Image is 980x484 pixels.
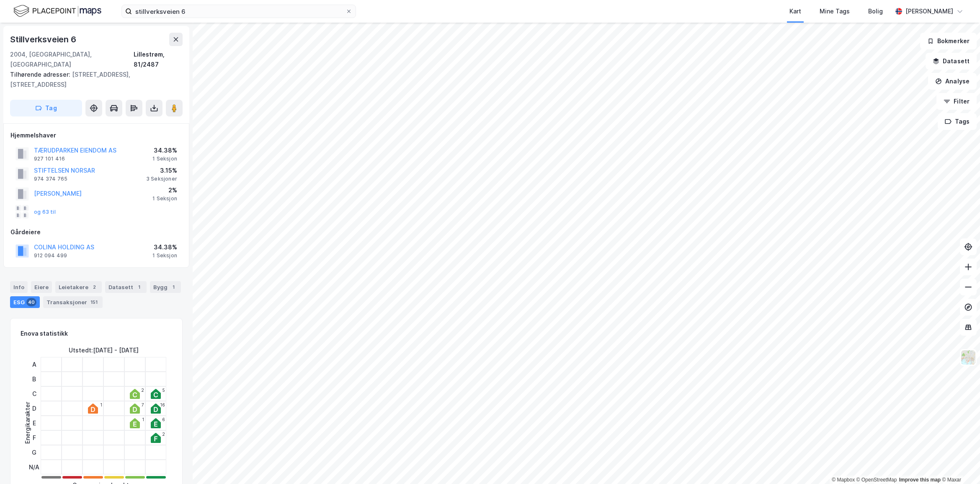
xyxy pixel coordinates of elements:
div: 2 [141,388,144,393]
div: Mine Tags [820,6,850,16]
div: B [29,372,39,386]
div: 1 Seksjon [152,155,177,162]
img: Z [960,349,976,365]
span: Tilhørende adresser: [10,71,72,78]
a: OpenStreetMap [856,477,897,483]
div: Datasett [105,281,147,293]
div: [PERSON_NAME] [905,6,953,16]
a: Mapbox [832,477,855,483]
div: 34.38% [152,145,177,155]
div: C [29,386,39,401]
iframe: Chat Widget [938,444,980,484]
div: 1 [100,402,102,407]
div: 2 [90,283,98,291]
div: ESG [10,296,40,308]
a: Improve this map [899,477,941,483]
div: Stillverksveien 6 [10,33,78,46]
div: 1 [135,283,143,291]
div: 2 [162,432,165,437]
div: Bolig [868,6,883,16]
div: 1 Seksjon [152,252,177,259]
div: 1 [169,283,178,291]
div: 6 [162,417,165,422]
div: 16 [160,402,165,407]
div: Enova statistikk [21,329,68,339]
div: 5 [162,388,165,393]
div: Info [10,281,28,293]
div: E [29,416,39,430]
button: Tags [938,113,977,130]
div: [STREET_ADDRESS], [STREET_ADDRESS] [10,70,176,90]
div: Gårdeiere [10,227,182,237]
div: N/A [29,460,39,474]
div: 974 374 765 [34,176,67,182]
button: Bokmerker [920,33,977,49]
div: 912 094 499 [34,252,67,259]
div: 40 [26,298,36,306]
div: Leietakere [55,281,102,293]
div: Transaksjoner [43,296,103,308]
div: 151 [89,298,99,306]
div: 2% [152,185,177,195]
button: Tag [10,100,82,116]
div: D [29,401,39,416]
div: 7 [142,402,144,407]
div: F [29,430,39,445]
div: Kontrollprogram for chat [938,444,980,484]
div: 1 Seksjon [152,195,177,202]
div: 34.38% [152,242,177,252]
div: Eiere [31,281,52,293]
div: 3 Seksjoner [146,176,177,182]
div: G [29,445,39,460]
button: Filter [936,93,977,110]
div: Utstedt : [DATE] - [DATE] [69,345,139,355]
div: 927 101 416 [34,155,65,162]
button: Analyse [928,73,977,90]
img: logo.f888ab2527a4732fd821a326f86c7f29.svg [13,4,101,18]
div: 1 [142,417,144,422]
div: A [29,357,39,372]
div: Hjemmelshaver [10,130,182,140]
input: Søk på adresse, matrikkel, gårdeiere, leietakere eller personer [132,5,346,18]
button: Datasett [926,53,977,70]
div: Energikarakter [23,402,33,444]
div: Lillestrøm, 81/2487 [134,49,183,70]
div: 3.15% [146,166,177,176]
div: Kart [789,6,801,16]
div: Bygg [150,281,181,293]
div: 2004, [GEOGRAPHIC_DATA], [GEOGRAPHIC_DATA] [10,49,134,70]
